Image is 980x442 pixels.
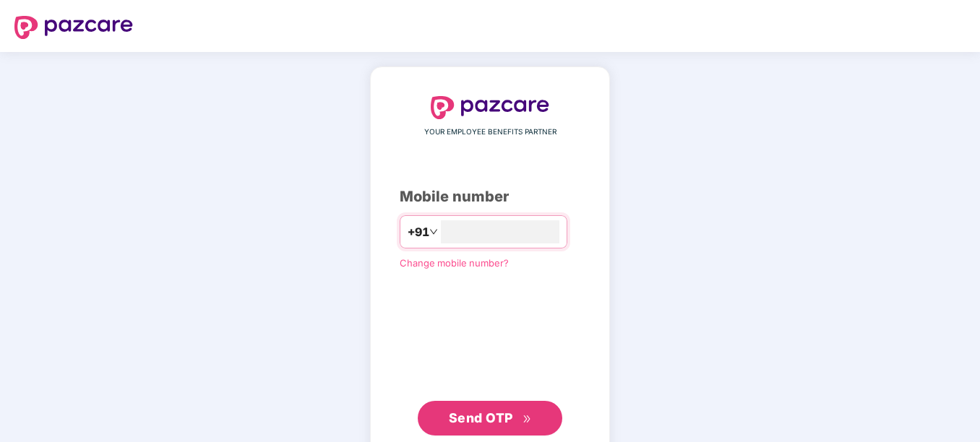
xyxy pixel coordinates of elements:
img: logo [431,96,549,119]
span: double-right [523,415,532,424]
div: Mobile number [400,186,580,208]
button: Send OTPdouble-right [418,401,562,435]
span: Send OTP [449,410,513,425]
span: YOUR EMPLOYEE BENEFITS PARTNER [424,126,556,138]
span: +91 [408,223,429,241]
span: down [429,227,438,236]
a: Change mobile number? [400,257,509,269]
img: logo [14,16,133,39]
